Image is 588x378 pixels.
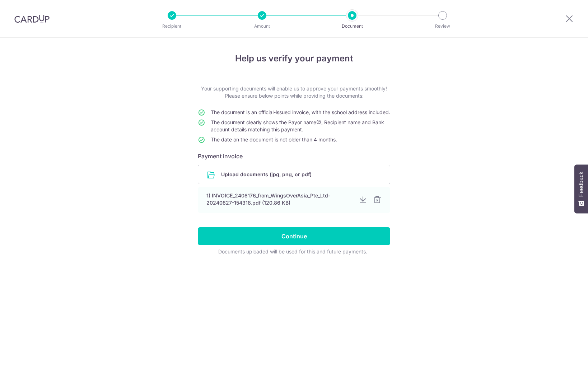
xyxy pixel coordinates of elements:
[198,248,387,255] div: Documents uploaded will be used for this and future payments.
[198,165,390,184] div: Upload documents (jpg, png, or pdf)
[198,85,390,99] p: Your supporting documents will enable us to approve your payments smoothly! Please ensure below p...
[198,152,390,160] h6: Payment invoice
[145,23,199,30] p: Recipient
[416,23,469,30] p: Review
[198,52,390,65] h4: Help us verify your payment
[211,119,384,132] span: The document clearly shows the Payor name , Recipient name and Bank account details matching this...
[211,136,337,143] span: The date on the document is not older than 4 months.
[198,227,390,245] input: Continue
[578,172,584,197] span: Feedback
[206,192,353,206] div: 1) INVOICE_2408176_from_WingsOverAsia_Pte_Ltd-20240827-154318.pdf (120.86 KB)
[574,164,588,213] button: Feedback - Show survey
[211,109,390,115] span: The document is an official-issued invoice, with the school address included.
[326,23,379,30] p: Document
[235,23,289,30] p: Amount
[14,14,50,23] img: CardUp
